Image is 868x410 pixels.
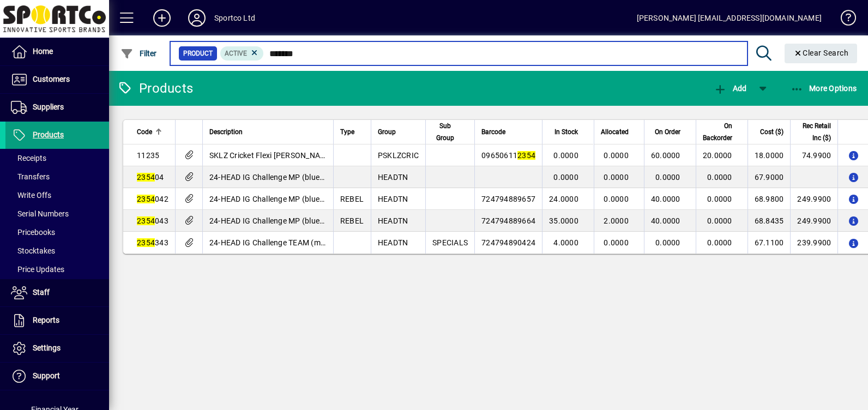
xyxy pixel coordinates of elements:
[637,9,822,27] div: [PERSON_NAME] [EMAIL_ADDRESS][DOMAIN_NAME]
[209,126,327,138] div: Description
[378,151,419,160] span: PSKLZCRIC
[378,126,419,138] div: Group
[11,172,50,181] span: Transfers
[137,195,168,203] span: 042
[481,195,535,203] span: 724794889657
[137,216,168,225] span: 043
[5,186,109,204] a: Write Offs
[11,154,46,162] span: Receipts
[209,216,394,225] span: 24-HEAD IG Challenge MP (blue) L3 Tennis Racquet r
[655,126,680,138] span: On Order
[790,232,837,254] td: 239.9900
[711,79,749,98] button: Add
[748,144,791,166] td: 18.0000
[651,216,680,225] span: 40.0000
[5,335,109,362] a: Settings
[549,126,588,138] div: In Stock
[553,238,578,247] span: 4.0000
[5,66,109,93] a: Customers
[120,49,157,58] span: Filter
[5,279,109,306] a: Staff
[604,195,629,203] span: 0.0000
[707,216,732,225] span: 0.0000
[33,316,59,324] span: Reports
[5,223,109,242] a: Pricebooks
[5,307,109,334] a: Reports
[748,210,791,232] td: 68.8435
[378,126,396,138] span: Group
[225,50,247,57] span: Active
[481,126,505,138] span: Barcode
[340,126,364,138] div: Type
[601,126,629,138] span: Allocated
[760,126,783,138] span: Cost ($)
[601,126,638,138] div: Allocated
[209,195,394,203] span: 24-HEAD IG Challenge MP (blue) L2 Tennis Racquet r
[549,195,578,203] span: 24.0000
[651,195,680,203] span: 40.0000
[137,126,152,138] span: Code
[604,238,629,247] span: 0.0000
[378,195,408,203] span: HEADTN
[5,204,109,223] a: Serial Numbers
[833,2,854,38] a: Knowledge Base
[5,149,109,167] a: Receipts
[340,216,364,225] span: REBEL
[33,371,60,380] span: Support
[137,238,155,247] em: 2354
[11,246,55,255] span: Stocktakes
[5,167,109,186] a: Transfers
[797,120,831,144] span: Rec Retail Inc ($)
[481,126,535,138] div: Barcode
[748,166,791,188] td: 67.9000
[179,8,214,28] button: Profile
[481,216,535,225] span: 724794889664
[209,126,243,138] span: Description
[481,238,535,247] span: 724794890424
[432,120,458,144] span: Sub Group
[785,44,858,63] button: Clear
[340,126,354,138] span: Type
[378,216,408,225] span: HEADTN
[714,84,746,93] span: Add
[5,38,109,65] a: Home
[137,195,155,203] em: 2354
[33,343,61,352] span: Settings
[209,238,399,247] span: 24-HEAD IG Challenge TEAM (mint) L3 Tennis Racquet
[432,238,468,247] span: SPECIALS
[481,151,535,160] span: 09650611
[790,188,837,210] td: 249.9900
[33,288,50,297] span: Staff
[5,260,109,279] a: Price Updates
[517,151,535,160] em: 2354
[604,173,629,182] span: 0.0000
[790,144,837,166] td: 74.9900
[340,195,364,203] span: REBEL
[790,210,837,232] td: 249.9900
[748,232,791,254] td: 67.1100
[703,120,742,144] div: On Backorder
[220,46,264,61] mat-chip: Activation Status: Active
[604,151,629,160] span: 0.0000
[655,238,680,247] span: 0.0000
[209,173,378,182] span: 24-HEAD IG Challenge MP (blue) Tennis Racquet
[748,188,791,210] td: 68.9800
[549,216,578,225] span: 35.0000
[5,242,109,260] a: Stocktakes
[137,126,168,138] div: Code
[604,216,629,225] span: 2.0000
[378,173,408,182] span: HEADTN
[707,238,732,247] span: 0.0000
[553,151,578,160] span: 0.0000
[793,49,849,57] span: Clear Search
[378,238,408,247] span: HEADTN
[33,130,64,139] span: Products
[651,126,690,138] div: On Order
[707,173,732,182] span: 0.0000
[555,126,578,138] span: In Stock
[788,79,860,98] button: More Options
[144,8,179,28] button: Add
[118,44,160,63] button: Filter
[137,173,155,182] em: 2354
[5,94,109,121] a: Suppliers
